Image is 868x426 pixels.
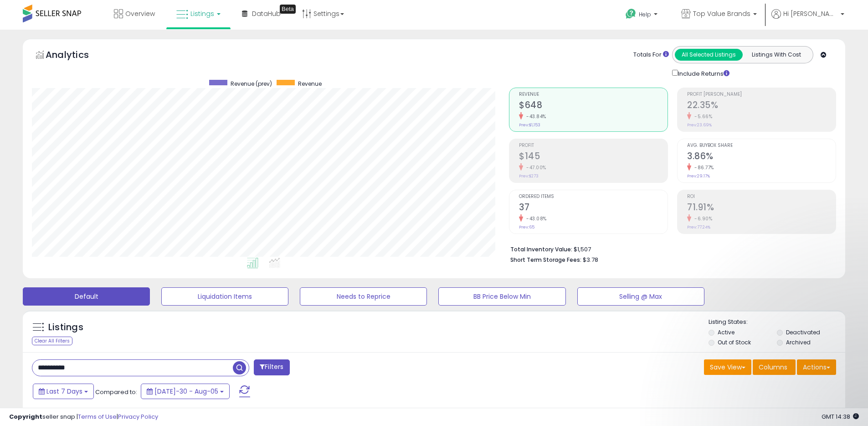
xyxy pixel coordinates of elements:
[519,202,668,214] h2: 37
[583,255,598,264] span: $3.78
[687,224,710,230] small: Prev: 77.24%
[519,100,668,112] h2: $648
[687,122,712,128] small: Prev: 23.69%
[300,287,427,306] button: Needs to Reprice
[691,113,712,120] small: -5.66%
[519,143,668,148] span: Profit
[618,1,667,30] a: Help
[687,173,710,179] small: Prev: 29.17%
[523,113,546,120] small: -43.84%
[125,9,155,18] span: Overview
[718,338,751,346] label: Out of Stock
[9,412,42,421] strong: Copyright
[519,194,668,199] span: Ordered Items
[675,49,743,61] button: All Selected Listings
[523,215,547,222] small: -43.08%
[771,9,844,30] a: Hi [PERSON_NAME]
[519,151,668,163] h2: $145
[254,359,289,375] button: Filters
[231,80,272,88] span: Revenue (prev)
[141,384,230,399] button: [DATE]-30 - Aug-05
[523,164,546,171] small: -47.00%
[510,256,581,264] b: Short Term Storage Fees:
[510,243,829,254] li: $1,507
[665,68,740,78] div: Include Returns
[786,328,820,336] label: Deactivated
[786,338,811,346] label: Archived
[161,287,288,306] button: Liquidation Items
[687,151,836,163] h2: 3.86%
[687,194,836,199] span: ROI
[46,48,107,63] h5: Analytics
[118,412,158,421] a: Privacy Policy
[633,51,669,59] div: Totals For
[709,318,845,327] p: Listing States:
[32,337,72,345] div: Clear All Filters
[691,164,714,171] small: -86.77%
[48,321,83,334] h5: Listings
[190,9,214,18] span: Listings
[625,8,637,20] i: Get Help
[33,384,94,399] button: Last 7 Days
[46,387,82,396] span: Last 7 Days
[783,9,838,18] span: Hi [PERSON_NAME]
[718,328,734,336] label: Active
[639,10,651,18] span: Help
[519,173,539,179] small: Prev: $273
[519,92,668,97] span: Revenue
[9,413,158,421] div: seller snap | |
[280,5,296,14] div: Tooltip anchor
[687,202,836,214] h2: 71.91%
[519,224,534,230] small: Prev: 65
[519,122,540,128] small: Prev: $1,153
[687,143,836,148] span: Avg. Buybox Share
[78,412,117,421] a: Terms of Use
[154,387,218,396] span: [DATE]-30 - Aug-05
[510,245,572,253] b: Total Inventory Value:
[95,388,137,396] span: Compared to:
[687,92,836,97] span: Profit [PERSON_NAME]
[438,287,565,306] button: BB Price Below Min
[687,100,836,112] h2: 22.35%
[693,9,750,18] span: Top Value Brands
[691,215,712,222] small: -6.90%
[577,287,704,306] button: Selling @ Max
[742,49,810,61] button: Listings With Cost
[298,80,322,88] span: Revenue
[23,287,150,306] button: Default
[252,9,281,18] span: DataHub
